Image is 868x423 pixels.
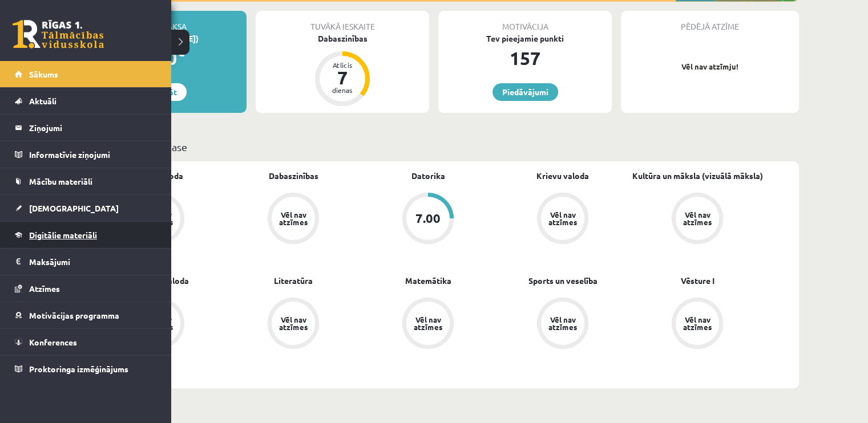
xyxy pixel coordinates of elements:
a: Vēl nav atzīmes [495,298,630,351]
a: Proktoringa izmēģinājums [15,356,157,382]
div: Tuvākā ieskaite [256,11,429,32]
div: 7 [325,68,360,87]
a: Literatūra [274,275,313,287]
a: Mācību materiāli [15,168,157,194]
a: Sākums [15,61,157,87]
div: 7.00 [415,212,441,225]
div: dienas [325,87,360,93]
a: Aktuāli [15,88,157,114]
span: Proktoringa izmēģinājums [29,364,128,374]
a: Dabaszinības [269,170,318,182]
a: Vēl nav atzīmes [361,298,495,351]
p: Vēl nav atzīmju! [627,61,793,72]
div: Atlicis [325,62,360,68]
a: Vēsture I [681,275,714,287]
span: [DEMOGRAPHIC_DATA] [29,203,119,213]
a: Vēl nav atzīmes [226,298,361,351]
div: Vēl nav atzīmes [277,211,309,226]
a: [DEMOGRAPHIC_DATA] [15,195,157,221]
span: Atzīmes [29,283,60,294]
a: Digitālie materiāli [15,222,157,248]
span: Sākums [29,69,58,79]
div: Motivācija [438,11,612,32]
span: Motivācijas programma [29,310,119,320]
div: Vēl nav atzīmes [681,211,713,226]
a: Informatīvie ziņojumi [15,141,157,168]
a: Datorika [411,170,445,182]
div: Vēl nav atzīmes [277,316,309,331]
a: Vēl nav atzīmes [630,193,765,246]
a: Vēl nav atzīmes [630,298,765,351]
a: Sports un veselība [528,275,597,287]
a: Maksājumi [15,249,157,275]
a: Konferences [15,329,157,355]
a: Matemātika [405,275,451,287]
div: Tev pieejamie punkti [438,32,612,44]
a: Atzīmes [15,275,157,302]
p: Nedēļa [73,403,794,418]
div: Dabaszinības [256,32,429,44]
div: Vēl nav atzīmes [412,316,444,331]
div: Vēl nav atzīmes [547,211,579,226]
a: Kultūra un māksla (vizuālā māksla) [632,170,763,182]
span: Aktuāli [29,96,56,106]
a: Vēl nav atzīmes [495,193,630,246]
span: Digitālie materiāli [29,230,97,240]
legend: Maksājumi [29,249,157,275]
a: Vēl nav atzīmes [226,193,361,246]
a: Krievu valoda [536,170,589,182]
div: Vēl nav atzīmes [681,316,713,331]
span: Mācību materiāli [29,176,92,186]
a: Dabaszinības Atlicis 7 dienas [256,32,429,108]
a: 7.00 [361,193,495,246]
a: Motivācijas programma [15,302,157,328]
legend: Informatīvie ziņojumi [29,141,157,168]
a: Piedāvājumi [492,83,558,101]
a: Ziņojumi [15,115,157,141]
div: Vēl nav atzīmes [547,316,579,331]
div: 157 [438,44,612,72]
span: € [177,43,184,60]
legend: Ziņojumi [29,115,157,141]
a: Rīgas 1. Tālmācības vidusskola [13,20,104,48]
div: Pēdējā atzīme [621,11,799,32]
span: Konferences [29,337,77,347]
p: Mācību plāns 10.b2 klase [73,139,794,154]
